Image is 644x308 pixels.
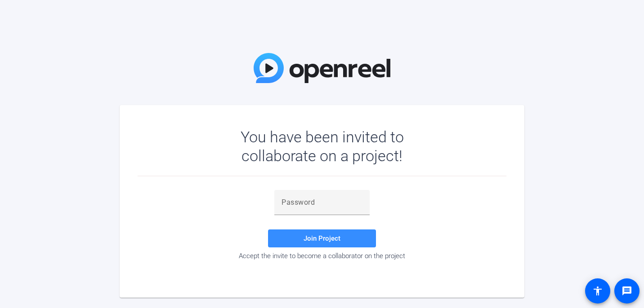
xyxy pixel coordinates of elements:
[282,197,362,208] input: Password
[138,252,506,260] div: Accept the invite to become a collaborator on the project
[304,234,340,242] span: Join Project
[268,229,376,247] button: Join Project
[622,286,632,296] mat-icon: message
[215,128,430,165] div: You have been invited to collaborate on a project!
[592,286,603,296] mat-icon: accessibility
[254,53,390,83] img: OpenReel Logo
